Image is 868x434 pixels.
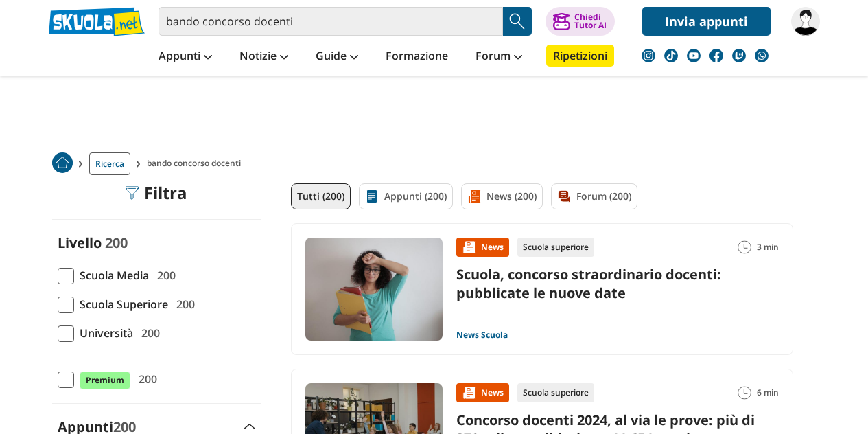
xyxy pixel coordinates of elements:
img: Tempo lettura [738,240,751,254]
a: Notizie [236,45,292,69]
span: 6 min [757,383,779,402]
a: Ripetizioni [546,45,614,67]
button: Search Button [503,7,532,36]
a: Home [52,152,73,175]
a: Ricerca [89,152,130,175]
span: bando concorso docenti [147,152,246,175]
label: Livello [58,233,102,252]
a: Appunti (200) [359,183,453,209]
a: Appunti [155,45,215,69]
a: Guide [312,45,362,69]
div: Filtra [125,183,187,203]
span: 200 [133,370,157,388]
img: News contenuto [462,240,476,254]
img: Appunti filtro contenuto [365,190,379,203]
a: News (200) [461,183,543,209]
img: youtube [687,49,701,62]
img: News filtro contenuto [467,190,481,203]
span: 3 min [757,238,779,257]
input: Cerca appunti, riassunti o versioni [159,7,503,36]
img: Forum filtro contenuto [557,190,571,203]
span: 200 [171,295,195,313]
a: Forum (200) [551,183,637,209]
a: News Scuola [456,330,508,341]
img: tiktok [664,49,678,62]
img: Apri e chiudi sezione [244,424,255,429]
a: Invia appunti [642,7,771,36]
img: mirella78 [791,7,820,36]
img: Immagine news [305,238,443,341]
span: 200 [105,233,128,252]
a: Forum [472,45,526,69]
a: Scuola, concorso straordinario docenti: pubblicate le nuove date [456,265,721,302]
span: Scuola Superiore [74,295,168,313]
div: News [456,383,509,402]
img: News contenuto [462,386,476,400]
img: Tempo lettura [738,386,751,400]
img: Filtra filtri mobile [125,186,139,200]
span: Premium [80,372,130,389]
a: Formazione [382,45,451,69]
a: Tutti (200) [291,183,351,209]
span: Scuola Media [74,266,149,284]
img: instagram [642,49,655,62]
img: twitch [732,49,746,62]
img: WhatsApp [755,49,769,62]
span: 200 [136,324,160,342]
img: facebook [709,49,723,62]
img: Home [52,152,73,173]
span: Università [74,324,133,342]
div: Chiedi Tutor AI [574,13,607,30]
button: ChiediTutor AI [546,7,615,36]
div: Scuola superiore [517,383,594,402]
div: Scuola superiore [517,238,594,257]
span: 200 [152,266,176,284]
div: News [456,238,509,257]
img: Cerca appunti, riassunti o versioni [507,11,528,32]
